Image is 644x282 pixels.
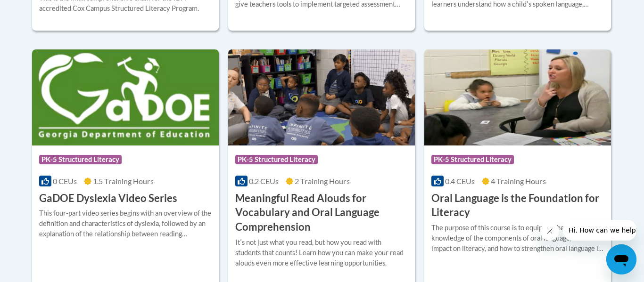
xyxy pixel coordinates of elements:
[563,220,636,241] iframe: Message from company
[39,191,177,206] h3: GaDOE Dyslexia Video Series
[235,191,408,234] h3: Meaningful Read Alouds for Vocabulary and Oral Language Comprehension
[6,7,76,14] span: Hi. How can we help?
[235,237,408,268] div: Itʹs not just what you read, but how you read with students that counts! Learn how you can make y...
[431,155,514,164] span: PK-5 Structured Literacy
[39,208,212,239] div: This four-part video series begins with an overview of the definition and characteristics of dysl...
[235,155,318,164] span: PK-5 Structured Literacy
[424,49,611,145] img: Course Logo
[39,155,122,164] span: PK-5 Structured Literacy
[491,177,546,185] span: 4 Training Hours
[431,191,604,220] h3: Oral Language is the Foundation for Literacy
[93,177,154,185] span: 1.5 Training Hours
[606,244,636,274] iframe: Button to launch messaging window
[228,49,415,145] img: Course Logo
[540,222,559,241] iframe: Close message
[295,177,350,185] span: 2 Training Hours
[431,223,604,254] div: The purpose of this course is to equip teachers with the knowledge of the components of oral lang...
[53,177,77,185] span: 0 CEUs
[32,49,219,145] img: Course Logo
[249,177,279,185] span: 0.2 CEUs
[445,177,475,185] span: 0.4 CEUs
